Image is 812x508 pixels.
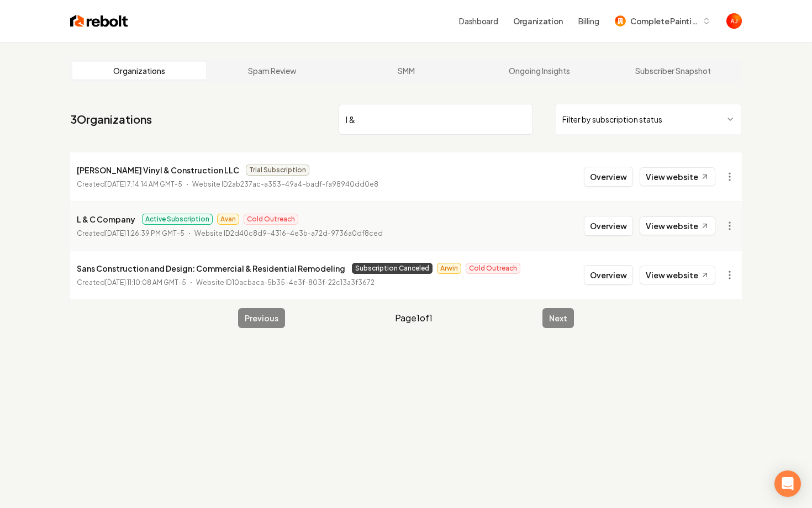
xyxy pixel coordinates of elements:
p: L & C Company [77,213,135,226]
span: Page 1 of 1 [395,311,433,325]
a: Dashboard [459,15,498,27]
a: Spam Review [206,62,340,80]
a: SMM [339,62,473,80]
a: View website [640,216,715,235]
button: Organization [507,11,570,31]
img: Austin Jellison [726,13,742,29]
span: Avan [217,214,239,225]
p: Created [77,179,182,190]
p: Created [77,277,186,288]
button: Overview [584,265,633,285]
p: [PERSON_NAME] Vinyl & Construction LLC [77,163,239,177]
a: View website [640,167,715,186]
input: Search by name or ID [339,104,533,135]
time: [DATE] 7:14:14 AM GMT-5 [105,180,182,188]
a: Subscriber Snapshot [606,62,740,80]
span: Arwin [437,263,461,274]
span: Subscription Canceled [352,263,433,274]
div: Open Intercom Messenger [774,470,801,497]
span: Complete Painting [630,15,698,27]
button: Open user button [726,13,742,29]
p: Created [77,228,184,239]
p: Website ID 2d40c8d9-4316-4e3b-a72d-9736a0df8ced [194,228,383,239]
a: View website [640,266,715,284]
span: Cold Outreach [244,214,298,225]
time: [DATE] 1:26:39 PM GMT-5 [105,229,184,237]
time: [DATE] 11:10:08 AM GMT-5 [105,278,186,287]
a: 3Organizations [70,112,152,127]
button: Overview [584,216,633,236]
p: Website ID 2ab237ac-a353-49a4-badf-fa98940dd0e8 [192,179,378,190]
img: Complete Painting [615,15,626,27]
a: Organizations [72,62,206,80]
span: Active Subscription [142,214,213,225]
span: Cold Outreach [466,263,520,274]
button: Overview [584,167,633,187]
a: Ongoing Insights [473,62,607,80]
p: Sans Construction and Design: Commercial & Residential Remodeling [77,262,345,275]
img: Rebolt Logo [70,13,128,29]
p: Website ID 10acbaca-5b35-4e3f-803f-22c13a3f3672 [196,277,375,288]
button: Billing [578,15,599,27]
span: Trial Subscription [246,165,309,176]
